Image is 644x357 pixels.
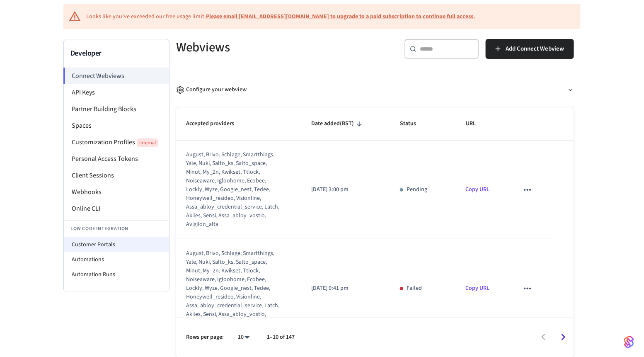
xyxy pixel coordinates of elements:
[206,12,475,21] a: Please email [EMAIL_ADDRESS][DOMAIN_NAME] to upgrade to a paid subscription to continue full access.
[64,167,169,184] li: Client Sessions
[64,237,169,252] li: Customer Portals
[311,117,365,130] span: Date added(BST)
[86,12,475,21] div: Looks like you've exceeded our free usage limit.
[64,252,169,267] li: Automations
[186,249,281,328] div: august, brivo, schlage, smartthings, yale, nuki, salto_ks, salto_space, minut, my_2n, kwikset, tt...
[486,39,574,59] button: Add Connect Webview
[70,48,162,59] h3: Developer
[64,117,169,134] li: Spaces
[64,84,169,101] li: API Keys
[64,151,169,167] li: Personal Access Tokens
[186,333,224,342] p: Rows per page:
[466,117,487,130] span: URL
[400,117,427,130] span: Status
[137,138,158,147] span: Internal
[466,284,490,292] a: Copy URL
[64,267,169,282] li: Automation Runs
[624,335,634,349] img: SeamLogoGradient.69752ec5.svg
[311,284,380,293] p: [DATE] 9:41 pm
[407,185,427,194] p: Pending
[176,85,247,94] div: Configure your webview
[186,117,245,130] span: Accepted providers
[176,39,370,56] h5: Webviews
[186,151,281,229] div: august, brivo, schlage, smartthings, yale, nuki, salto_ks, salto_space, minut, my_2n, kwikset, tt...
[407,284,422,293] p: Failed
[63,68,169,84] li: Connect Webviews
[267,333,295,342] p: 1–10 of 147
[554,328,573,347] button: Go to next page
[506,44,564,54] span: Add Connect Webview
[64,134,169,151] li: Customization Profiles
[176,79,574,101] button: Configure your webview
[234,331,254,343] div: 10
[64,200,169,217] li: Online CLI
[311,185,380,194] p: [DATE] 3:00 pm
[64,101,169,117] li: Partner Building Blocks
[64,220,169,237] li: Low Code Integration
[466,185,490,194] a: Copy URL
[64,184,169,200] li: Webhooks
